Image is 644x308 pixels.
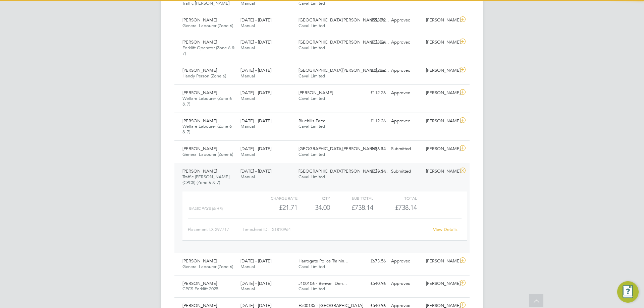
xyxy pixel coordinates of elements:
div: £112.26 [354,87,388,99]
div: Approved [388,37,423,48]
div: [PERSON_NAME] [423,37,458,48]
div: Approved [388,278,423,289]
span: [PERSON_NAME] [182,258,217,264]
div: £598.72 [354,15,388,26]
span: [PERSON_NAME] [182,281,217,286]
div: Approved [388,15,423,26]
div: [PERSON_NAME] [423,256,458,267]
div: £738.24 [354,37,388,48]
span: Manual [240,23,255,28]
a: View Details [433,227,458,232]
span: Caval Limited [299,45,325,51]
div: Placement ID: 297717 [188,224,243,235]
div: £112.26 [354,116,388,127]
span: Traffic [PERSON_NAME] (CPCS) (Zone 6 & 7) [182,174,229,185]
span: [GEOGRAPHIC_DATA][PERSON_NAME], Be… [299,39,389,45]
span: Caval Limited [299,73,325,79]
span: [DATE] - [DATE] [240,168,271,174]
span: [GEOGRAPHIC_DATA][PERSON_NAME], Be… [299,67,389,73]
div: Approved [388,65,423,76]
span: [DATE] - [DATE] [240,258,271,264]
div: £673.56 [354,256,388,267]
span: [PERSON_NAME] [182,146,217,151]
div: [PERSON_NAME] [423,116,458,127]
div: £540.96 [354,278,388,289]
span: Bluehills Farm [299,118,325,124]
button: Engage Resource Center [617,281,639,303]
span: Caval Limited [299,151,325,157]
div: Charge rate [254,194,298,202]
span: General Labourer (Zone 6) [182,264,233,269]
span: [GEOGRAPHIC_DATA][PERSON_NAME] - S… [299,146,388,151]
span: Caval Limited [299,264,325,269]
div: [PERSON_NAME] [423,87,458,99]
div: Total [373,194,417,202]
span: [PERSON_NAME] [182,168,217,174]
div: Approved [388,87,423,99]
span: [GEOGRAPHIC_DATA][PERSON_NAME] - S… [299,168,388,174]
span: Manual [240,45,255,51]
span: Harrogate Police Trainin… [299,258,348,264]
span: Manual [240,151,255,157]
div: £21.71 [254,202,298,213]
span: Caval Limited [299,286,325,292]
div: Submitted [388,166,423,177]
span: [DATE] - [DATE] [240,146,271,151]
span: J100106 - Benwell Den… [299,281,347,286]
span: Welfare Labourer (Zone 6 & 7) [182,96,232,107]
span: Caval Limited [299,123,325,129]
span: Manual [240,123,255,129]
span: Forklift Operator (Zone 6 & 7) [182,45,235,56]
span: CPCS Forklift 2025 [182,286,218,292]
span: General Labourer (Zone 6) [182,151,233,157]
span: [DATE] - [DATE] [240,90,271,96]
span: Manual [240,286,255,292]
div: 34.00 [298,202,330,213]
span: General Labourer (Zone 6) [182,23,233,28]
span: Manual [240,174,255,180]
div: Approved [388,256,423,267]
span: Caval Limited [299,0,325,6]
span: Handy Person (Zone 6) [182,73,226,79]
span: Manual [240,264,255,269]
span: Manual [240,96,255,101]
div: QTY [298,194,330,202]
span: Caval Limited [299,23,325,28]
span: [DATE] - [DATE] [240,17,271,23]
div: Timesheet ID: TS1810964 [243,224,429,235]
div: [PERSON_NAME] [423,278,458,289]
div: [PERSON_NAME] [423,15,458,26]
span: Manual [240,73,255,79]
span: [PERSON_NAME] [182,118,217,124]
span: [DATE] - [DATE] [240,67,271,73]
span: Welfare Labourer (Zone 6 & 7) [182,123,232,135]
div: [PERSON_NAME] [423,166,458,177]
span: [PERSON_NAME] [182,17,217,23]
span: Manual [240,0,255,6]
span: Caval Limited [299,174,325,180]
div: Approved [388,116,423,127]
span: Traffic [PERSON_NAME] [182,0,229,6]
div: £738.14 [354,166,388,177]
span: [PERSON_NAME] [182,39,217,45]
div: Submitted [388,143,423,155]
div: £712.32 [354,65,388,76]
span: [DATE] - [DATE] [240,118,271,124]
span: [PERSON_NAME] [182,67,217,73]
div: £738.14 [330,202,373,213]
span: [DATE] - [DATE] [240,281,271,286]
span: £738.14 [395,203,417,211]
span: [PERSON_NAME] [299,90,333,96]
span: [DATE] - [DATE] [240,39,271,45]
div: Sub Total [330,194,373,202]
span: Caval Limited [299,96,325,101]
div: [PERSON_NAME] [423,65,458,76]
span: [PERSON_NAME] [182,90,217,96]
span: BASIC PAYE (£/HR) [189,206,223,211]
div: £636.14 [354,143,388,155]
span: [GEOGRAPHIC_DATA][PERSON_NAME], Be… [299,17,389,23]
div: [PERSON_NAME] [423,143,458,155]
